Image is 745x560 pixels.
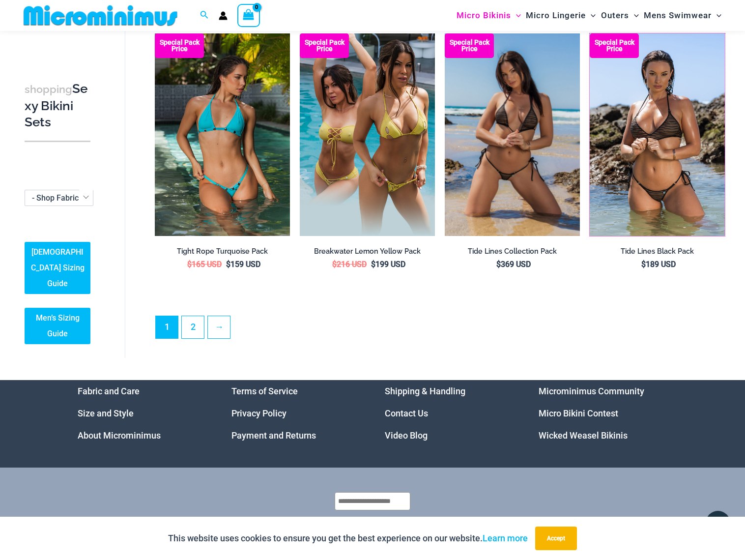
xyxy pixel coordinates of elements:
[300,33,435,236] img: Breakwater Lemon Yellow Bikini Pack
[231,430,316,441] a: Payment and Returns
[300,247,435,256] h2: Breakwater Lemon Yellow Pack
[445,33,580,236] img: Tide Lines Black 308 Tri Top 480 Micro 01
[20,4,181,27] img: MM SHOP LOGO FLAT
[300,247,435,260] a: Breakwater Lemon Yellow Pack
[599,3,641,28] a: OutersMenu ToggleMenu Toggle
[300,33,435,236] a: Breakwater Lemon Yellow Bikini Pack Breakwater Lemon Yellow Bikini Pack 2Breakwater Lemon Yellow ...
[523,3,598,28] a: Micro LingerieMenu ToggleMenu Toggle
[155,316,725,344] nav: Product Pagination
[200,9,209,22] a: Search icon link
[385,408,428,418] a: Contact Us
[25,308,90,344] a: Men’s Sizing Guide
[25,242,90,294] a: [DEMOGRAPHIC_DATA] Sizing Guide
[25,80,90,130] h3: Sexy Bikini Sets
[332,260,337,269] span: $
[155,33,290,236] a: Tight Rope Turquoise 319 Tri Top 4228 Thong Bottom 02 Tight Rope Turquoise 319 Tri Top 4228 Thong...
[231,386,298,396] a: Terms of Service
[712,3,721,28] span: Menu Toggle
[226,260,260,269] bdi: 159 USD
[453,1,725,29] nav: Site Navigation
[78,430,161,441] a: About Microminimus
[641,260,646,269] span: $
[78,386,140,396] a: Fabric and Care
[539,408,618,418] a: Micro Bikini Contest
[445,33,580,236] a: Tide Lines White 308 Tri Top 470 Thong 07 Tide Lines Black 308 Tri Top 480 Micro 01Tide Lines Bla...
[539,380,668,446] nav: Menu
[445,39,494,52] b: Special Pack Price
[641,3,724,28] a: Mens SwimwearMenu ToggleMenu Toggle
[445,247,580,260] a: Tide Lines Collection Pack
[601,3,629,28] span: Outers
[535,527,577,550] button: Accept
[182,316,204,338] a: Page 2
[231,408,287,418] a: Privacy Policy
[641,260,676,269] bdi: 189 USD
[496,260,501,269] span: $
[168,531,528,546] p: This website uses cookies to ensure you get the best experience on our website.
[371,260,405,269] bdi: 199 USD
[155,247,290,256] h2: Tight Rope Turquoise Pack
[539,380,668,446] aside: Footer Widget 4
[155,39,204,52] b: Special Pack Price
[32,193,98,203] span: - Shop Fabric Type
[590,247,725,260] a: Tide Lines Black Pack
[483,533,528,543] a: Learn more
[231,380,361,446] nav: Menu
[385,386,465,396] a: Shipping & Handling
[25,190,93,206] span: - Shop Fabric Type
[155,247,290,260] a: Tight Rope Turquoise Pack
[454,3,523,28] a: Micro BikinisMenu ToggleMenu Toggle
[208,316,230,338] a: →
[187,260,192,269] span: $
[590,33,725,236] a: Tide Lines Black 350 Halter Top 470 Thong 04 Tide Lines Black 350 Halter Top 470 Thong 03Tide Lin...
[187,260,222,269] bdi: 165 USD
[78,408,134,418] a: Size and Style
[300,39,349,52] b: Special Pack Price
[385,380,514,446] nav: Menu
[155,33,290,236] img: Tight Rope Turquoise 319 Tri Top 4228 Thong Bottom 02
[219,11,228,20] a: Account icon link
[539,386,644,396] a: Microminimus Community
[156,316,178,338] span: Page 1
[385,430,428,441] a: Video Blog
[371,260,375,269] span: $
[586,3,596,28] span: Menu Toggle
[457,3,511,28] span: Micro Bikinis
[511,3,521,28] span: Menu Toggle
[78,380,207,446] aside: Footer Widget 1
[590,247,725,256] h2: Tide Lines Black Pack
[526,3,586,28] span: Micro Lingerie
[590,33,725,236] img: Tide Lines Black 350 Halter Top 470 Thong 04
[385,380,514,446] aside: Footer Widget 3
[25,83,72,95] span: shopping
[78,380,207,446] nav: Menu
[629,3,639,28] span: Menu Toggle
[539,430,628,441] a: Wicked Weasel Bikinis
[231,380,361,446] aside: Footer Widget 2
[445,247,580,256] h2: Tide Lines Collection Pack
[226,260,230,269] span: $
[25,190,93,206] span: - Shop Fabric Type
[332,260,367,269] bdi: 216 USD
[237,4,260,27] a: View Shopping Cart, empty
[496,260,531,269] bdi: 369 USD
[590,39,639,52] b: Special Pack Price
[644,3,712,28] span: Mens Swimwear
